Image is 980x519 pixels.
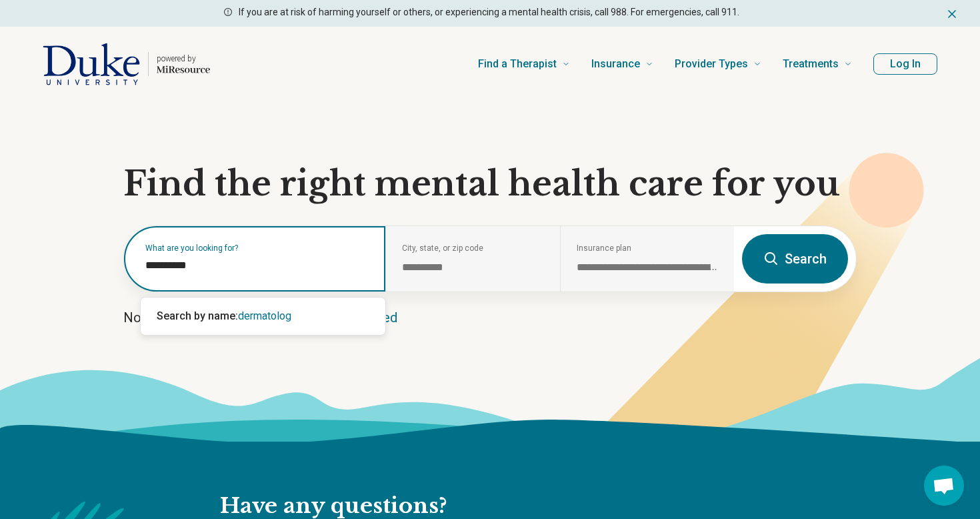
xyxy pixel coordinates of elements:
span: dermatolog [238,310,291,322]
span: Insurance [591,55,640,73]
p: Not sure what you’re looking for? [123,308,857,327]
a: Home page [43,43,210,85]
p: If you are at risk of harming yourself or others, or experiencing a mental health crisis, call 98... [239,5,739,19]
button: Log In [873,53,937,75]
h1: Find the right mental health care for you [123,164,857,204]
button: Search [742,234,848,284]
div: Open chat [924,466,964,506]
p: powered by [157,53,210,64]
span: Find a Therapist [478,55,557,73]
span: Search by name: [157,310,238,322]
span: Provider Types [675,55,748,73]
label: What are you looking for? [145,244,369,252]
button: Dismiss [945,5,959,21]
span: Treatments [783,55,839,73]
div: Suggestions [141,298,385,335]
